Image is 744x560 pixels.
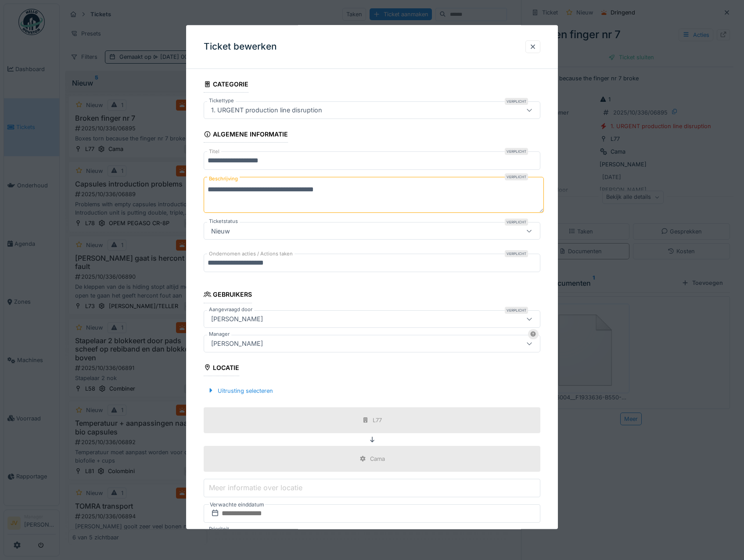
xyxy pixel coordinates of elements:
div: Gebruikers [204,288,252,303]
label: Tickettype [207,97,236,105]
div: [PERSON_NAME] [208,339,266,348]
div: Algemene informatie [204,128,288,143]
label: Ticketstatus [207,218,240,226]
div: Verplicht [505,148,528,155]
div: Verplicht [505,98,528,105]
div: Locatie [204,361,240,376]
label: Meer informatie over locatie [207,483,304,493]
div: Categorie [204,78,249,93]
div: [PERSON_NAME] [208,314,266,324]
label: Titel [207,148,221,156]
div: Nieuw [208,226,234,236]
h3: Ticket bewerken [204,41,277,52]
label: Verwachte einddatum [209,500,265,510]
label: Manager [207,330,231,338]
label: Aangevraagd door [207,306,254,313]
div: L77 [373,416,382,424]
div: Cama [370,455,385,463]
label: Beschrijving [207,174,240,185]
label: Prioriteit [207,525,231,533]
div: 1. URGENT production line disruption [208,106,326,115]
div: Verplicht [505,219,528,226]
div: Verplicht [505,251,528,258]
label: Ondernomen acties / Actions taken [207,251,295,258]
div: Verplicht [505,174,528,181]
div: Verplicht [505,307,528,314]
div: Uitrusting selecteren [204,385,277,397]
